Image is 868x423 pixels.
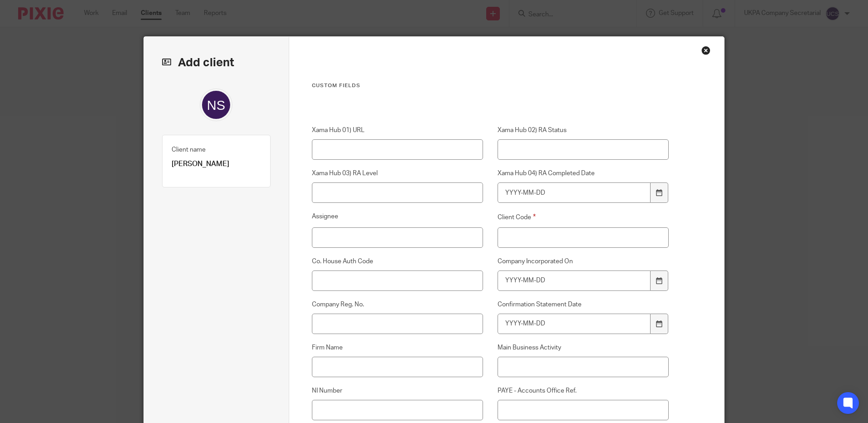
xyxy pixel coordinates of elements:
[498,386,669,395] label: PAYE - Accounts Office Ref.
[498,169,669,178] label: Xama Hub 04) RA Completed Date
[498,271,651,291] input: YYYY-MM-DD
[312,126,483,135] label: Xama Hub 01) URL
[312,343,483,352] label: Firm Name
[172,145,206,154] label: Client name
[312,300,483,309] label: Company Reg. No.
[498,126,669,135] label: Xama Hub 02) RA Status
[701,46,710,55] div: Close this dialog window
[312,169,483,178] label: Xama Hub 03) RA Level
[498,182,651,203] input: YYYY-MM-DD
[162,55,271,70] h2: Add client
[312,257,483,266] label: Co. House Auth Code
[172,159,261,169] p: [PERSON_NAME]
[200,89,232,121] img: svg%3E
[498,257,669,266] label: Company Incorporated On
[498,212,669,222] label: Client Code
[498,314,651,334] input: YYYY-MM-DD
[312,212,483,222] label: Assignee
[312,82,669,89] h3: Custom fields
[312,386,483,395] label: NI Number
[498,300,669,309] label: Confirmation Statement Date
[498,343,669,352] label: Main Business Activity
